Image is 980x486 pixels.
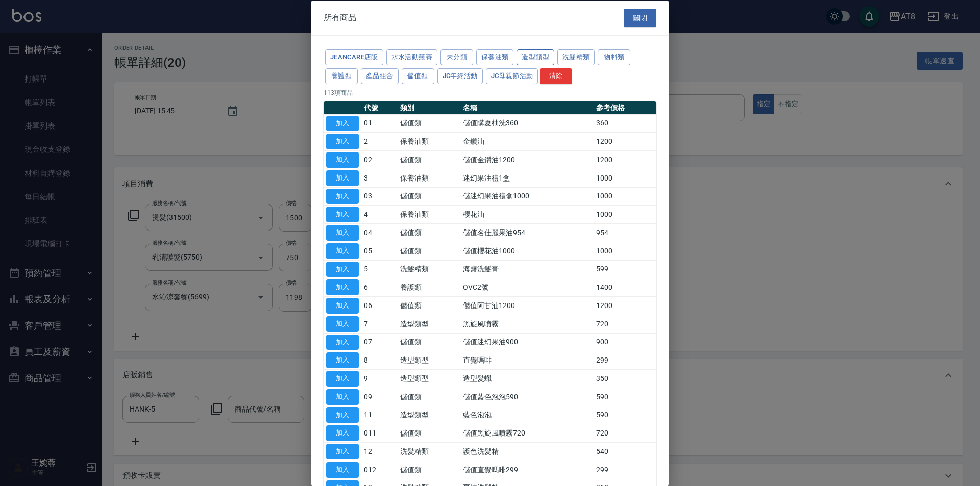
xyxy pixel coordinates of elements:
[460,150,594,169] td: 儲值金鑽油1200
[460,424,594,442] td: 儲值黑旋風噴霧720
[386,49,437,65] button: 水水活動競賽
[361,296,398,315] td: 06
[594,223,656,242] td: 954
[460,205,594,223] td: 櫻花油
[326,134,359,149] button: 加入
[361,150,398,169] td: 02
[361,461,398,479] td: 012
[594,187,656,206] td: 1000
[398,187,460,206] td: 儲值類
[361,260,398,278] td: 5
[361,101,398,114] th: 代號
[326,334,359,350] button: 加入
[460,333,594,351] td: 儲值迷幻果油900
[594,101,656,114] th: 參考價格
[594,424,656,442] td: 720
[326,115,359,131] button: 加入
[517,49,554,65] button: 造型類型
[398,205,460,223] td: 保養油類
[398,388,460,406] td: 儲值類
[486,68,538,84] button: JC母親節活動
[594,388,656,406] td: 590
[398,114,460,133] td: 儲值類
[594,169,656,187] td: 1000
[594,260,656,278] td: 599
[361,169,398,187] td: 3
[440,49,473,65] button: 未分類
[594,442,656,461] td: 540
[460,187,594,206] td: 儲迷幻果油禮盒1000
[398,315,460,333] td: 造型類型
[325,68,358,84] button: 養護類
[476,49,514,65] button: 保養油類
[594,132,656,150] td: 1200
[557,49,595,65] button: 洗髮精類
[398,223,460,242] td: 儲值類
[326,389,359,404] button: 加入
[398,101,460,114] th: 類別
[326,261,359,277] button: 加入
[594,150,656,169] td: 1200
[361,187,398,206] td: 03
[398,242,460,260] td: 儲值類
[398,406,460,424] td: 造型類型
[326,371,359,387] button: 加入
[326,352,359,368] button: 加入
[361,114,398,133] td: 01
[326,243,359,259] button: 加入
[361,351,398,369] td: 8
[460,101,594,114] th: 名稱
[326,170,359,186] button: 加入
[361,442,398,461] td: 12
[398,351,460,369] td: 造型類型
[460,351,594,369] td: 直覺嗎啡
[460,296,594,315] td: 儲值阿甘油1200
[398,461,460,479] td: 儲值類
[398,150,460,169] td: 儲值類
[324,12,356,22] span: 所有商品
[594,315,656,333] td: 720
[398,169,460,187] td: 保養油類
[398,369,460,388] td: 造型類型
[361,315,398,333] td: 7
[361,242,398,260] td: 05
[594,406,656,424] td: 590
[326,425,359,441] button: 加入
[398,260,460,278] td: 洗髮精類
[460,369,594,388] td: 造型髮蠟
[326,444,359,459] button: 加入
[594,242,656,260] td: 1000
[402,68,434,84] button: 儲值類
[598,49,630,65] button: 物料類
[594,205,656,223] td: 1000
[326,407,359,423] button: 加入
[460,132,594,150] td: 金鑽油
[326,207,359,222] button: 加入
[361,369,398,388] td: 9
[594,369,656,388] td: 350
[594,461,656,479] td: 299
[398,424,460,442] td: 儲值類
[540,68,572,84] button: 清除
[361,278,398,296] td: 6
[326,298,359,314] button: 加入
[594,278,656,296] td: 1400
[460,278,594,296] td: OVC2號
[326,188,359,204] button: 加入
[460,260,594,278] td: 海鹽洗髮膏
[361,132,398,150] td: 2
[460,406,594,424] td: 藍色泡泡
[361,406,398,424] td: 11
[460,388,594,406] td: 儲值藍色泡泡590
[361,388,398,406] td: 09
[594,351,656,369] td: 299
[361,223,398,242] td: 04
[361,333,398,351] td: 07
[326,462,359,477] button: 加入
[361,68,399,84] button: 產品組合
[326,152,359,168] button: 加入
[460,315,594,333] td: 黑旋風噴霧
[326,316,359,331] button: 加入
[398,278,460,296] td: 養護類
[460,242,594,260] td: 儲值櫻花油1000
